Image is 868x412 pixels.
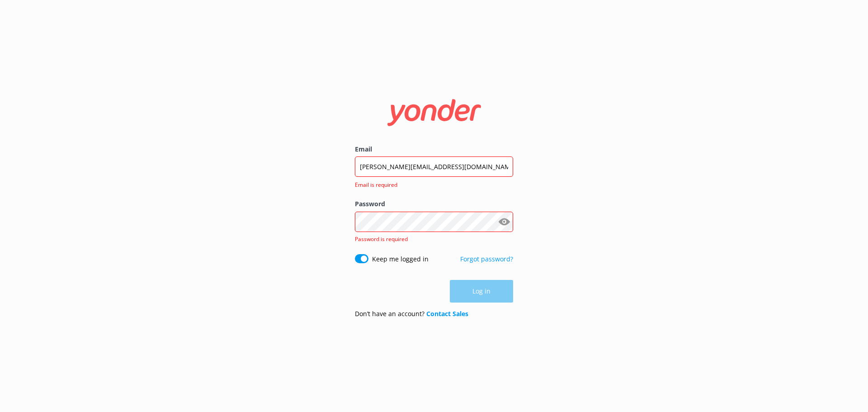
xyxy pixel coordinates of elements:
[426,309,468,318] a: Contact Sales
[495,213,513,231] button: Show password
[460,255,513,263] a: Forgot password?
[355,309,468,319] p: Don’t have an account?
[355,180,508,189] span: Email is required
[355,144,513,154] label: Email
[355,199,513,209] label: Password
[372,254,429,264] label: Keep me logged in
[355,156,513,177] input: user@emailaddress.com
[355,235,408,243] span: Password is required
